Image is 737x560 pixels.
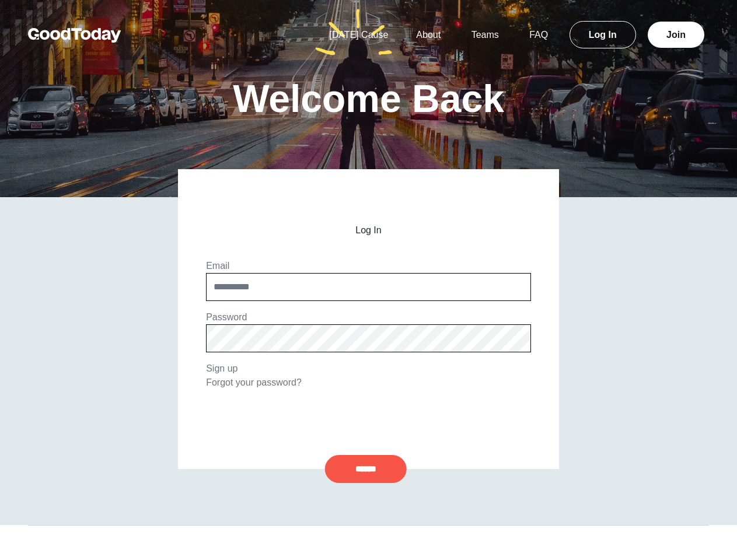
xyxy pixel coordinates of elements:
[648,22,704,48] a: Join
[457,30,513,40] a: Teams
[206,225,531,236] h2: Log In
[233,79,504,118] h1: Welcome Back
[206,377,302,387] a: Forgot your password?
[515,30,562,40] a: FAQ
[315,30,402,40] a: [DATE] Cause
[206,312,247,322] label: Password
[28,28,121,43] img: GoodToday
[206,363,237,373] a: Sign up
[570,21,636,48] a: Log In
[402,30,455,40] a: About
[206,261,229,271] label: Email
